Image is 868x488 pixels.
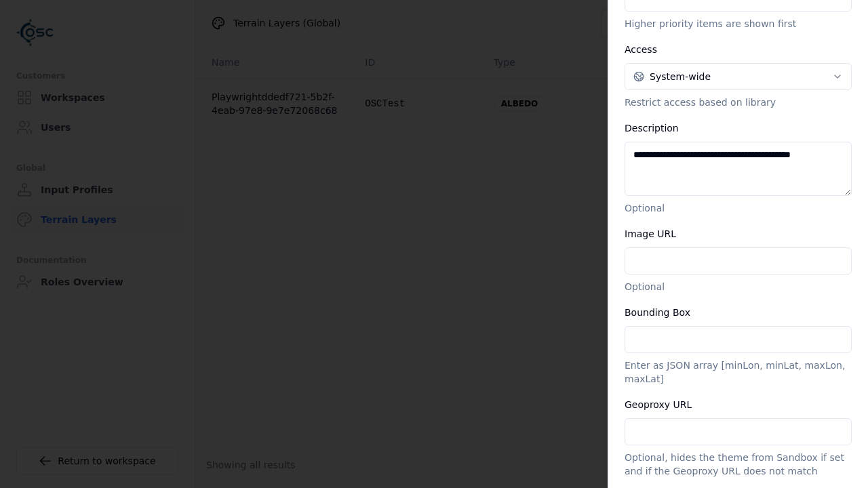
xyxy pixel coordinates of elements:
[625,228,676,239] label: Image URL
[625,280,852,293] p: Optional
[625,96,852,109] p: Restrict access based on library
[625,17,852,30] p: Higher priority items are shown first
[625,123,679,134] label: Description
[625,201,852,215] p: Optional
[625,451,852,478] p: Optional, hides the theme from Sandbox if set and if the Geoproxy URL does not match
[625,359,852,386] p: Enter as JSON array [minLon, minLat, maxLon, maxLat]
[625,399,692,410] label: Geoproxy URL
[625,44,657,55] label: Access
[625,307,690,318] label: Bounding Box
